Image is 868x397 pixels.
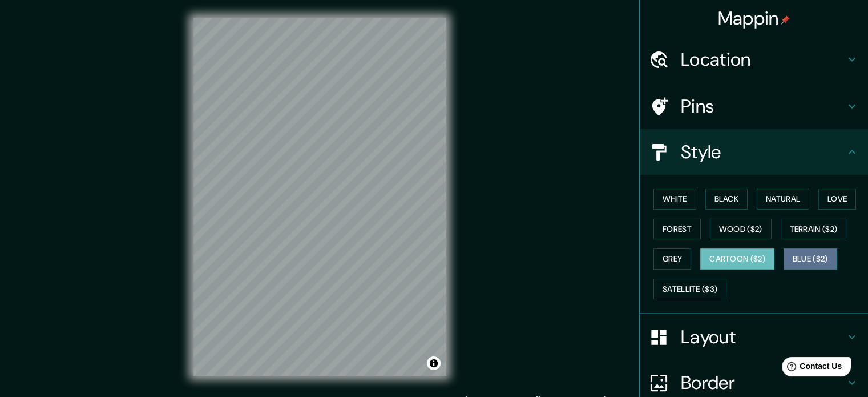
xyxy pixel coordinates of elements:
[757,189,809,210] button: Natural
[705,189,748,210] button: Black
[640,129,868,175] div: Style
[427,356,441,370] button: Toggle attribution
[781,15,790,25] img: pin-icon.png
[653,248,691,270] button: Grey
[718,7,790,30] h4: Mappin
[784,248,837,270] button: Blue ($2)
[818,189,856,210] button: Love
[653,219,701,240] button: Forest
[681,371,845,394] h4: Border
[681,326,845,348] h4: Layout
[653,279,726,300] button: Satellite ($3)
[681,48,845,71] h4: Location
[640,83,868,129] div: Pins
[781,219,847,240] button: Terrain ($2)
[700,248,774,270] button: Cartoon ($2)
[640,314,868,360] div: Layout
[653,189,696,210] button: White
[766,352,855,384] iframe: Help widget launcher
[681,95,845,118] h4: Pins
[681,141,845,163] h4: Style
[193,18,446,376] canvas: Map
[710,219,772,240] button: Wood ($2)
[640,37,868,82] div: Location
